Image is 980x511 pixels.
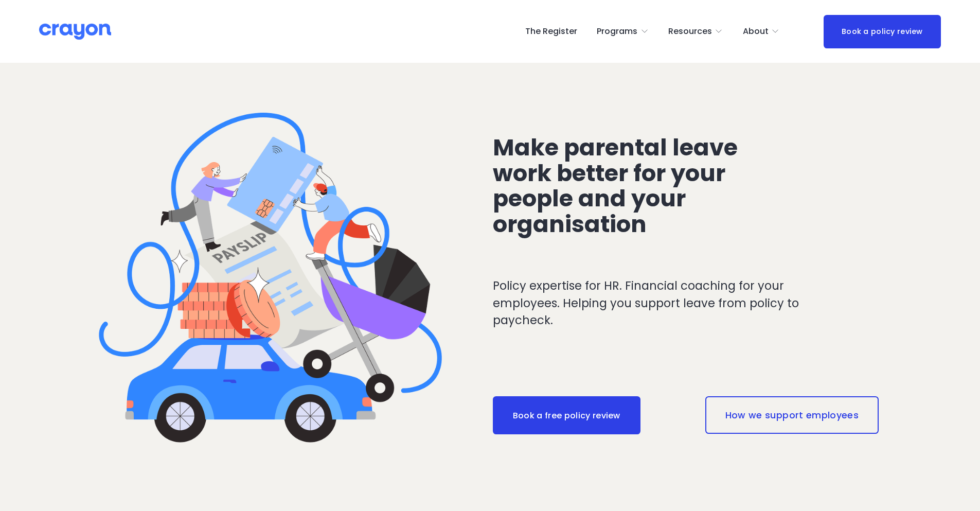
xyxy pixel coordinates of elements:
a: Book a free policy review [493,396,640,434]
span: Programs [597,24,637,39]
a: folder dropdown [743,23,780,40]
a: folder dropdown [668,23,723,40]
a: Book a policy review [824,15,941,48]
span: About [743,24,769,39]
a: The Register [525,23,577,40]
p: Policy expertise for HR. Financial coaching for your employees. Helping you support leave from po... [493,277,841,329]
img: Crayon [39,23,111,41]
span: Make parental leave work better for your people and your organisation [493,131,743,241]
a: folder dropdown [597,23,649,40]
a: How we support employees [705,396,879,433]
span: Resources [668,24,712,39]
